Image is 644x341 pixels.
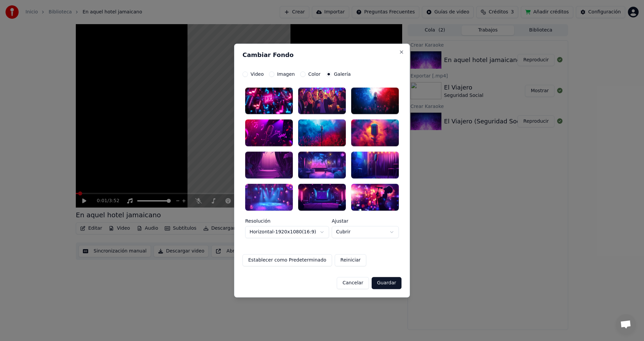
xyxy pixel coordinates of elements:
button: Establecer como Predeterminado [243,254,332,266]
label: Galería [334,72,351,76]
label: Resolución [245,219,329,223]
button: Guardar [372,277,401,289]
label: Video [251,72,264,76]
label: Imagen [277,72,295,76]
button: Cancelar [337,277,369,289]
h2: Cambiar Fondo [243,52,401,58]
label: Ajustar [332,219,399,223]
label: Color [308,72,321,76]
button: Reiniciar [335,254,366,266]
